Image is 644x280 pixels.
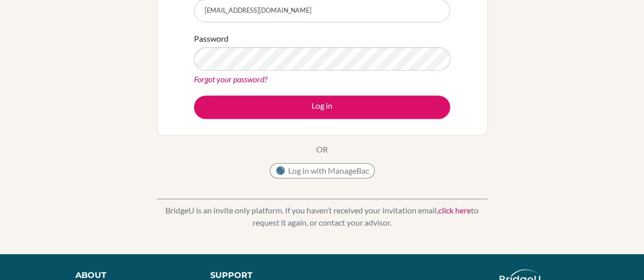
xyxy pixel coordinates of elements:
[438,205,471,215] a: click here
[194,74,267,84] a: Forgot your password?
[270,163,375,178] button: Log in with ManageBac
[316,143,328,155] p: OR
[157,204,488,229] p: BridgeU is an invite only platform. If you haven’t received your invitation email, to request it ...
[194,33,229,45] label: Password
[194,96,450,119] button: Log in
